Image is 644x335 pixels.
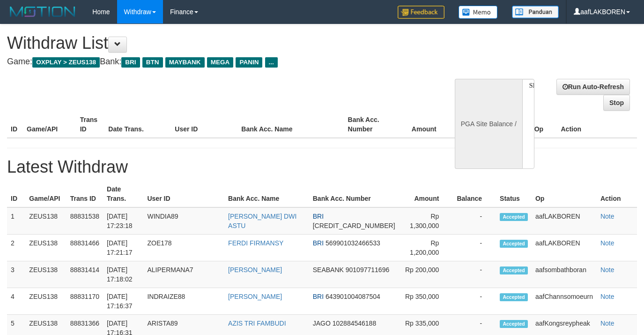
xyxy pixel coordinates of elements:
[103,235,143,261] td: [DATE] 17:21:17
[453,288,496,315] td: -
[142,57,163,68] span: BTN
[600,293,614,300] a: Note
[228,213,296,229] a: [PERSON_NAME] DWI ASTU
[532,288,597,315] td: aafChannsomoeurn
[67,207,103,235] td: 88831538
[344,111,398,138] th: Bank Acc. Number
[228,239,283,247] a: FERDI FIRMANSY
[7,207,25,235] td: 1
[165,57,205,68] span: MAYBANK
[500,320,528,328] span: Accepted
[600,239,614,247] a: Note
[313,320,331,327] span: JAGO
[309,181,399,207] th: Bank Acc. Number
[228,266,282,274] a: [PERSON_NAME]
[103,261,143,288] td: [DATE] 17:18:02
[399,207,453,235] td: Rp 1,300,000
[25,261,66,288] td: ZEUS138
[25,288,66,315] td: ZEUS138
[399,235,453,261] td: Rp 1,200,000
[224,181,309,207] th: Bank Acc. Name
[7,181,25,207] th: ID
[313,239,324,247] span: BRI
[398,6,444,19] img: Feedback.jpg
[67,181,103,207] th: Trans ID
[67,288,103,315] td: 88831170
[104,111,171,138] th: Date Trans.
[453,235,496,261] td: -
[67,261,103,288] td: 88831414
[532,207,597,235] td: aafLAKBOREN
[603,95,630,111] a: Stop
[397,111,451,138] th: Amount
[531,111,557,138] th: Op
[600,266,614,274] a: Note
[7,158,637,176] h1: Latest Withdraw
[236,57,262,68] span: PANIN
[453,181,496,207] th: Balance
[143,181,224,207] th: User ID
[500,293,528,301] span: Accepted
[313,266,344,274] span: SEABANK
[7,34,420,53] h1: Withdraw List
[556,79,630,95] a: Run Auto-Refresh
[500,266,528,274] span: Accepted
[228,293,282,300] a: [PERSON_NAME]
[451,111,499,138] th: Balance
[25,207,66,235] td: ZEUS138
[600,213,614,220] a: Note
[25,235,66,261] td: ZEUS138
[103,181,143,207] th: Date Trans.
[453,207,496,235] td: -
[25,181,66,207] th: Game/API
[143,207,224,235] td: WINDIA89
[496,181,532,207] th: Status
[265,57,278,68] span: ...
[228,320,286,327] a: AZIS TRI FAMBUDI
[500,240,528,248] span: Accepted
[346,266,389,274] span: 901097711696
[512,6,559,18] img: panduan.png
[7,57,420,67] h4: Game: Bank:
[143,288,224,315] td: INDRAIZE88
[399,181,453,207] th: Amount
[532,181,597,207] th: Op
[143,261,224,288] td: ALIPERMANA7
[326,293,380,300] span: 643901004087504
[600,320,614,327] a: Note
[237,111,344,138] th: Bank Acc. Name
[67,235,103,261] td: 88831466
[171,111,237,138] th: User ID
[459,6,498,19] img: Button%20Memo.svg
[313,293,324,300] span: BRI
[557,111,637,138] th: Action
[399,288,453,315] td: Rp 350,000
[76,111,105,138] th: Trans ID
[7,261,25,288] td: 3
[500,213,528,221] span: Accepted
[103,288,143,315] td: [DATE] 17:16:37
[23,111,76,138] th: Game/API
[32,57,100,68] span: OXPLAY > ZEUS138
[326,239,380,247] span: 569901032466533
[207,57,234,68] span: MEGA
[532,261,597,288] td: aafsombathboran
[313,213,324,220] span: BRI
[455,79,522,169] div: PGA Site Balance /
[453,261,496,288] td: -
[7,5,78,19] img: MOTION_logo.png
[103,207,143,235] td: [DATE] 17:23:18
[121,57,140,68] span: BRI
[7,111,23,138] th: ID
[333,320,376,327] span: 102884546188
[313,222,395,229] span: [CREDIT_CARD_NUMBER]
[532,235,597,261] td: aafLAKBOREN
[7,235,25,261] td: 2
[399,261,453,288] td: Rp 200,000
[7,288,25,315] td: 4
[143,235,224,261] td: ZOE178
[597,181,637,207] th: Action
